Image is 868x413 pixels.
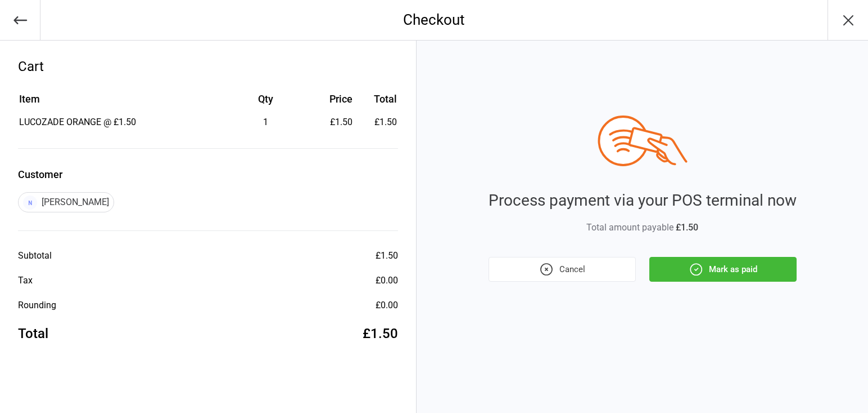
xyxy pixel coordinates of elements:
[19,117,136,127] span: LUCOZADE ORANGE @ £1.50
[18,323,48,344] div: Total
[357,116,397,129] td: £1.50
[222,91,309,114] th: Qty
[18,192,114,212] div: [PERSON_NAME]
[18,249,52,263] div: Subtotal
[376,249,398,263] div: £1.50
[222,116,309,129] div: 1
[310,91,352,106] div: Price
[649,257,797,282] button: Mark as paid
[489,257,636,282] button: Cancel
[310,116,352,129] div: £1.50
[489,221,797,234] div: Total amount payable
[489,189,797,212] div: Process payment via your POS terminal now
[676,222,698,233] span: £1.50
[376,274,398,287] div: £0.00
[18,167,398,182] label: Customer
[357,91,397,114] th: Total
[18,56,398,77] div: Cart
[18,299,56,312] div: Rounding
[363,323,398,344] div: £1.50
[19,91,221,114] th: Item
[18,274,33,287] div: Tax
[376,299,398,312] div: £0.00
